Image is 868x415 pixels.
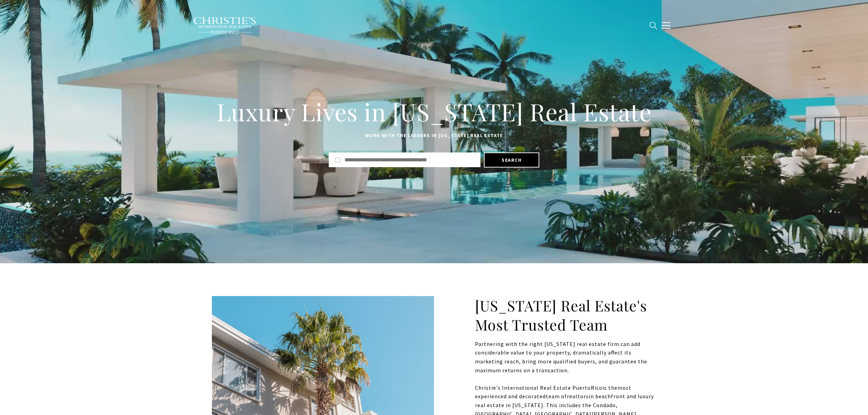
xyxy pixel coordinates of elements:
span: realtors [567,393,589,400]
img: Christie's International Real Estate black text logo [193,17,257,35]
button: Search [484,152,539,168]
span: ico [595,384,602,391]
span: uerto [576,384,591,391]
h2: [US_STATE] Real Estate's Most Trusted Team [475,296,656,334]
h1: Luxury Lives in [US_STATE] Real Estate [212,97,656,127]
p: Work with the leaders in [US_STATE] Real Estate [212,132,656,140]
